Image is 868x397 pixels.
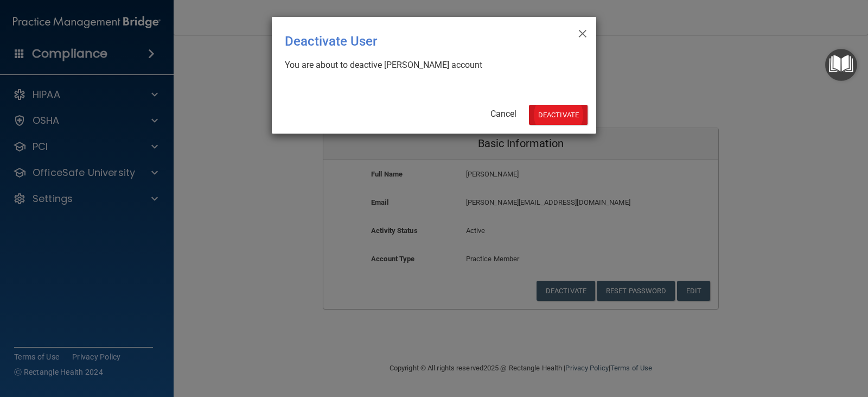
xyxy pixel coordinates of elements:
[578,21,588,43] span: ×
[285,59,575,71] div: You are about to deactive [PERSON_NAME] account
[529,105,588,125] button: Deactivate
[285,26,539,57] div: Deactivate User
[490,109,516,119] a: Cancel
[825,49,857,81] button: Open Resource Center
